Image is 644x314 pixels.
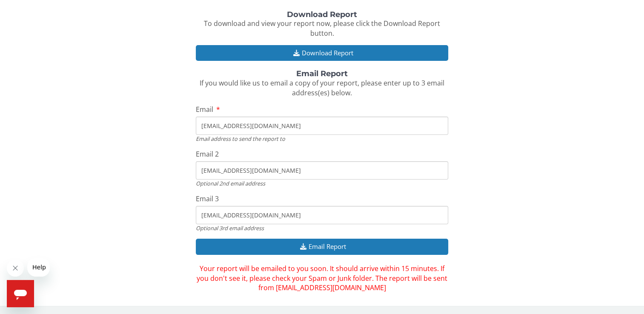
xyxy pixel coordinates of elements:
[7,260,24,277] iframe: Close message
[197,264,447,293] span: Your report will be emailed to you soon. It should arrive within 15 minutes. If you don't see it,...
[196,239,448,254] button: Email Report
[196,180,448,187] div: Optional 2nd email address
[196,149,219,159] span: Email 2
[204,19,440,38] span: To download and view your report now, please click the Download Report button.
[27,258,50,277] iframe: Message from company
[196,45,448,61] button: Download Report
[287,10,357,19] strong: Download Report
[296,69,348,78] strong: Email Report
[196,135,448,143] div: Email address to send the report to
[196,105,213,114] span: Email
[196,194,219,203] span: Email 3
[196,224,448,232] div: Optional 3rd email address
[7,280,34,307] iframe: Button to launch messaging window
[200,78,444,97] span: If you would like us to email a copy of your report, please enter up to 3 email address(es) below.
